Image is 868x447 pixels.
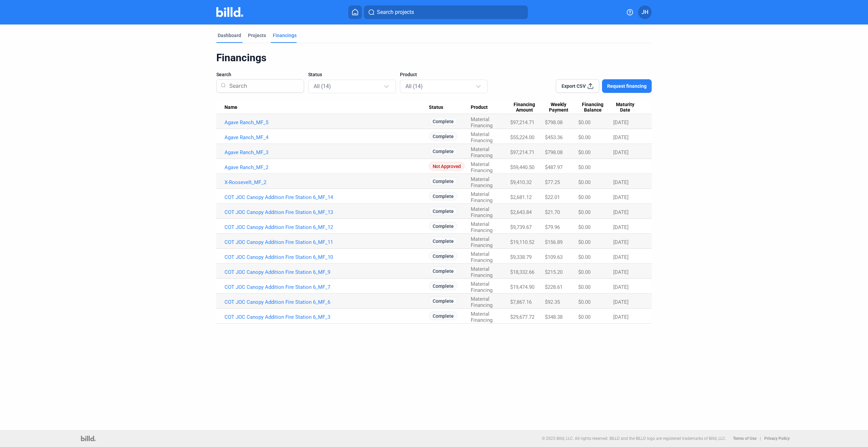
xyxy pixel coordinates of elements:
span: Complete [429,132,457,140]
span: [DATE] [613,149,629,155]
span: [DATE] [613,209,629,215]
span: Material Financing [471,251,493,263]
span: $0.00 [578,254,590,260]
span: $0.00 [578,164,590,170]
span: $2,643.84 [510,209,532,215]
span: Material Financing [471,131,493,144]
span: $2,681.12 [510,194,532,200]
span: $0.00 [578,269,590,275]
span: $29,677.72 [510,314,534,320]
div: Dashboard [218,32,241,39]
span: [DATE] [613,224,629,230]
a: COT JOC Canopy Addition Fire Station 6_MF_11 [224,239,429,245]
span: $92.35 [545,299,560,305]
span: $487.97 [545,164,563,170]
span: Product [400,71,417,78]
span: $0.00 [578,179,590,185]
div: Name [224,104,429,111]
span: $0.00 [578,239,590,245]
span: Name [224,104,237,111]
span: Material Financing [471,281,493,293]
div: Weekly Payment [545,102,578,113]
div: Status [429,104,471,111]
span: $0.00 [578,314,590,320]
img: logo [81,436,96,441]
span: Financing Balance [578,102,607,113]
span: $97,214.71 [510,149,534,155]
a: COT JOC Canopy Addition Fire Station 6_MF_10 [224,254,429,260]
span: $9,739.67 [510,224,532,230]
span: [DATE] [613,194,629,200]
span: $348.38 [545,314,563,320]
span: $19,110.52 [510,239,534,245]
span: JH [641,8,648,16]
a: COT JOC Canopy Addition Fire Station 6_MF_3 [224,314,429,320]
span: Material Financing [471,146,493,159]
span: $19,474.90 [510,284,534,290]
mat-select-trigger: All (14) [314,83,331,89]
span: $798.08 [545,119,563,126]
span: $9,338.79 [510,254,532,260]
span: [DATE] [613,119,629,126]
span: [DATE] [613,299,629,305]
span: Material Financing [471,311,493,323]
span: $156.89 [545,239,563,245]
span: $55,224.00 [510,134,534,140]
span: Complete [429,147,457,155]
div: Financing Amount [510,102,545,113]
span: [DATE] [613,314,629,320]
a: COT JOC Canopy Addition Fire Station 6_MF_13 [224,209,429,215]
span: Complete [429,267,457,275]
a: Agave Ranch_MF_4 [224,134,429,140]
p: | [760,436,761,441]
span: Complete [429,252,457,260]
span: Material Financing [471,266,493,278]
div: Financing Balance [578,102,613,113]
span: [DATE] [613,254,629,260]
span: Complete [429,192,457,200]
span: Status [429,104,443,111]
span: Complete [429,207,457,215]
span: $798.08 [545,149,563,155]
span: Material Financing [471,296,493,308]
span: $0.00 [578,209,590,215]
span: Search projects [377,8,414,16]
span: Complete [429,237,457,245]
span: Weekly Payment [545,102,572,113]
span: Material Financing [471,161,493,173]
span: $9,410.32 [510,179,532,185]
span: Product [471,104,488,111]
button: JH [638,5,652,19]
div: Projects [248,32,266,39]
p: © 2025 Billd, LLC. All rights reserved. BILLD and the BILLD logo are registered trademarks of Bil... [542,436,726,441]
span: $0.00 [578,299,590,305]
span: Financing Amount [510,102,539,113]
a: Agave Ranch_MF_2 [224,164,429,170]
a: COT JOC Canopy Addition Fire Station 6_MF_7 [224,284,429,290]
span: [DATE] [613,179,629,185]
span: $0.00 [578,194,590,200]
span: $453.36 [545,134,563,140]
a: COT JOC Canopy Addition Fire Station 6_MF_9 [224,269,429,275]
div: Financings [273,32,297,39]
span: Request financing [607,83,647,89]
div: Product [471,104,510,111]
span: [DATE] [613,134,629,140]
a: COT JOC Canopy Addition Fire Station 6_MF_12 [224,224,429,230]
span: $21.70 [545,209,560,215]
a: COT JOC Canopy Addition Fire Station 6_MF_14 [224,194,429,200]
button: Export CSV [556,79,599,93]
span: $109.63 [545,254,563,260]
span: $228.61 [545,284,563,290]
span: Export CSV [562,83,586,89]
span: $79.96 [545,224,560,230]
button: Search projects [364,5,528,19]
span: $59,440.50 [510,164,534,170]
span: $215.20 [545,269,563,275]
span: Complete [429,117,457,126]
span: Complete [429,297,457,305]
span: $18,332.66 [510,269,534,275]
span: Search [216,71,231,78]
span: $0.00 [578,149,590,155]
span: $0.00 [578,284,590,290]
